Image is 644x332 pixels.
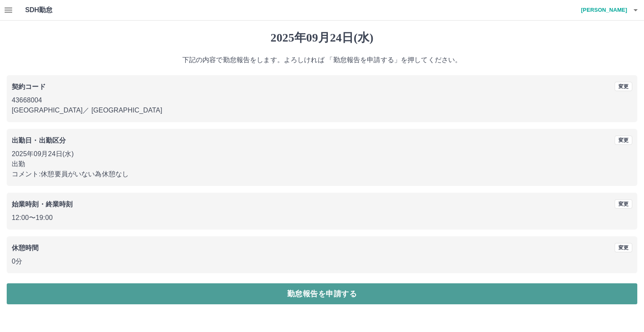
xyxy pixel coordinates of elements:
[615,199,632,209] button: 変更
[12,95,632,105] p: 43668004
[12,244,39,251] b: 休憩時間
[12,83,46,90] b: 契約コード
[7,283,637,304] button: 勤怠報告を申請する
[615,82,632,91] button: 変更
[12,201,73,208] b: 始業時刻・終業時刻
[12,213,632,223] p: 12:00 〜 19:00
[7,31,637,45] h1: 2025年09月24日(水)
[615,243,632,252] button: 変更
[12,137,66,144] b: 出勤日・出勤区分
[7,55,637,65] p: 下記の内容で勤怠報告をします。よろしければ 「勤怠報告を申請する」を押してください。
[12,149,632,159] p: 2025年09月24日(水)
[12,159,632,169] p: 出勤
[615,136,632,145] button: 変更
[12,105,632,115] p: [GEOGRAPHIC_DATA] ／ [GEOGRAPHIC_DATA]
[12,256,632,267] p: 0分
[12,169,632,179] p: コメント: 休憩要員がいない為休憩なし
